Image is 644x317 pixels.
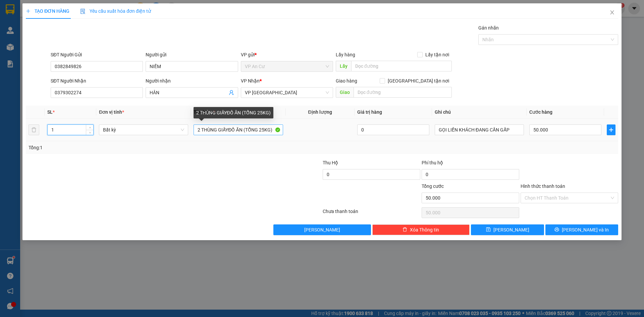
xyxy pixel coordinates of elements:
span: [PERSON_NAME] [493,226,529,233]
span: save [486,227,491,232]
span: [PERSON_NAME] [304,226,340,233]
span: plus [607,127,615,133]
div: 0392881892 [6,22,53,31]
button: deleteXóa Thông tin [372,224,470,235]
label: Gán nhãn [478,25,499,31]
span: [GEOGRAPHIC_DATA] tận nơi [385,77,452,85]
div: Phí thu hộ [422,159,519,169]
div: Chưa thanh toán [322,208,421,219]
div: VP [GEOGRAPHIC_DATA] [57,6,125,22]
span: up [88,126,92,130]
div: SĐT Người Gửi [51,51,143,58]
span: Decrease Value [86,130,93,135]
span: Lấy hàng [336,52,355,57]
div: SĐT Người Nhận [51,77,143,85]
span: Bất kỳ [103,125,184,135]
span: plus [26,9,31,13]
button: [PERSON_NAME] [273,224,371,235]
span: Yêu cầu xuất hóa đơn điện tử [80,8,151,14]
div: TUYẾT [6,14,53,22]
div: 2 THÙNG GIẤYĐỒ ĂN (TỔNG 25KG) [194,107,273,118]
div: Tổng: 1 [29,144,249,151]
span: Increase Value [86,125,93,130]
div: 20.000 [5,43,54,51]
button: plus [607,124,615,135]
span: user-add [229,90,234,95]
span: SL [47,109,53,115]
input: VD: Bàn, Ghế [194,124,283,135]
button: Close [603,3,622,22]
button: printer[PERSON_NAME] và In [545,224,618,235]
label: Hình thức thanh toán [521,183,565,189]
span: Thu Hộ [323,160,338,165]
div: Người nhận [146,77,238,85]
span: Đơn vị tính [99,109,124,115]
span: TẠO ĐƠN HÀNG [26,8,69,14]
input: Ghi Chú [435,124,524,135]
button: save[PERSON_NAME] [471,224,544,235]
span: printer [554,227,559,232]
span: Định lượng [308,109,332,115]
span: Tổng cước [422,183,444,189]
span: Cước hàng [529,109,552,115]
button: delete [29,124,39,135]
span: Rồi : [5,44,16,51]
input: Dọc đường [351,61,452,71]
span: close [609,10,615,15]
span: VP An Cư [245,61,329,71]
div: HƯƠNG [57,22,125,30]
span: [PERSON_NAME] và In [562,226,609,233]
span: delete [402,227,407,232]
div: Người gửi [146,51,238,58]
span: VP Nhận [241,78,260,84]
div: VP An Cư [6,6,53,14]
span: VP Sài Gòn [245,88,329,98]
span: Xóa Thông tin [410,226,439,233]
div: 0932787927 [57,30,125,39]
span: Gửi: [6,6,16,13]
th: Ghi chú [432,106,527,119]
input: 0 [357,124,429,135]
span: Nhận: [57,6,73,13]
span: Giao [336,87,354,98]
span: Lấy tận nơi [423,51,452,58]
img: icon [80,9,86,14]
span: Lấy [336,61,351,71]
div: VP gửi [241,51,333,58]
span: Giao hàng [336,78,357,84]
input: Dọc đường [354,87,452,98]
span: Giá trị hàng [357,109,382,115]
span: down [88,130,92,135]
